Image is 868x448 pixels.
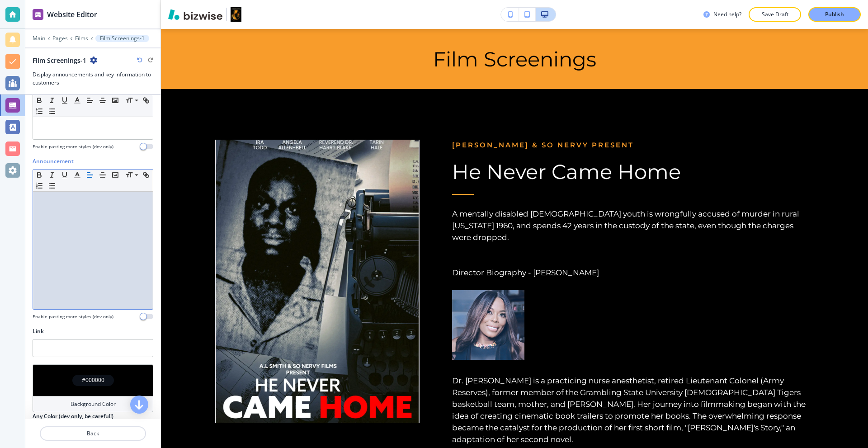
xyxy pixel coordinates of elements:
img: editor icon [33,9,43,20]
button: Films [75,35,88,42]
h2: Link [33,327,44,335]
h4: Enable pasting more styles (dev only) [33,143,113,150]
p: Dr. [PERSON_NAME] is a practicing nurse anesthetist, retired Lieutenant Colonel (Army Reserves), ... [452,375,814,445]
h2: Any Color (dev only, be careful!) [33,412,113,420]
h3: Need help? [713,10,741,19]
h2: Announcement [33,157,74,165]
button: Film Screenings-1 [95,35,149,42]
button: Back [40,426,146,441]
p: Film Screenings-1 [100,35,145,42]
img: Your Logo [231,7,241,22]
p: [PERSON_NAME] & So Nervy Present [452,140,814,151]
h3: Display announcements and key information to customers [33,71,153,87]
p: He Never Came Home [452,160,814,184]
p: Save Draft [760,10,789,19]
h4: Background Color [71,400,116,408]
p: A mentally disabled [DEMOGRAPHIC_DATA] youth is wrongfully accused of murder in rural [US_STATE] ... [452,208,814,243]
h4: Enable pasting more styles (dev only) [33,313,113,320]
button: Main [33,35,45,42]
img: Bizwise Logo [168,9,222,20]
p: Back [41,429,145,438]
p: Film Screenings [215,47,814,71]
button: Save Draft [749,7,801,22]
button: #000000Background Color [33,364,153,412]
button: Publish [808,7,861,22]
img: 7d2ac50cecd1e21b0be2069f4805d469.png [452,290,524,360]
p: Director Biography - [PERSON_NAME] [452,267,814,278]
button: Pages [52,35,68,42]
img: 5b4c142d787933a8a067943b796e05f8.webp [215,140,420,423]
h2: Website Editor [47,9,97,20]
h2: Film Screenings-1 [33,56,86,65]
h4: #000000 [82,376,104,384]
p: Publish [825,10,844,19]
